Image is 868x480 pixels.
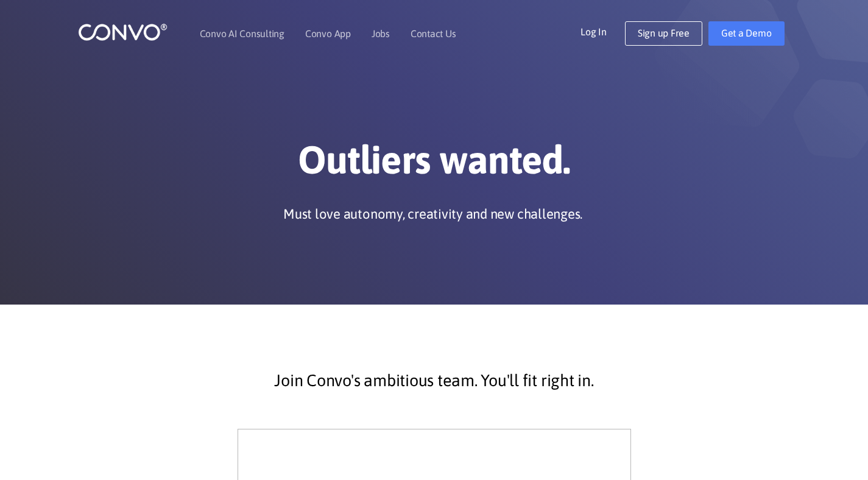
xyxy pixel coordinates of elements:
[372,29,390,38] a: Jobs
[96,136,772,192] h1: Outliers wanted.
[105,365,763,396] p: Join Convo's ambitious team. You'll fit right in.
[283,205,582,223] p: Must love autonomy, creativity and new challenges.
[78,23,168,41] img: logo_1.png
[411,29,456,38] a: Contact Us
[580,21,625,41] a: Log In
[200,29,284,38] a: Convo AI Consulting
[708,21,785,46] a: Get a Demo
[625,21,702,46] a: Sign up Free
[305,29,351,38] a: Convo App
